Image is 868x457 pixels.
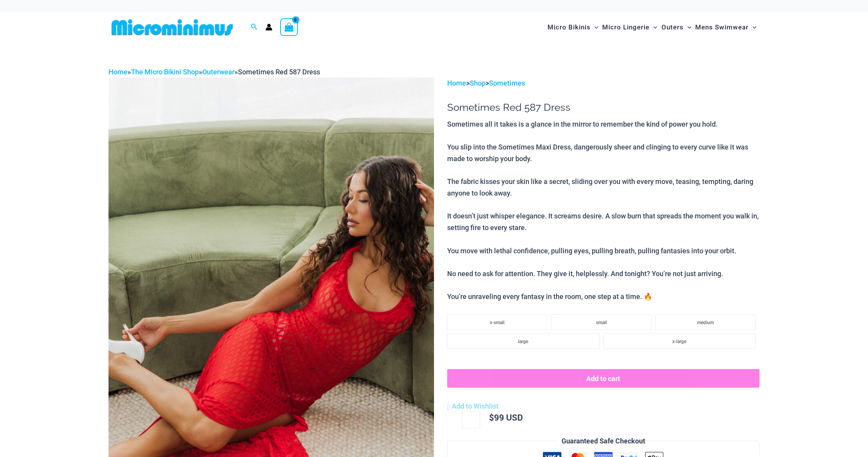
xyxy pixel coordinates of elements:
[591,17,598,37] span: Menu Toggle
[672,339,686,344] span: x-large
[238,68,320,76] span: Sometimes Red 587 Dress
[548,17,591,37] span: Micro Bikinis
[462,412,480,428] input: Product quantity
[447,77,759,89] p: > >
[447,333,599,349] li: large
[693,15,758,39] a: Mens SwimwearMenu ToggleMenu Toggle
[108,68,127,76] a: Home
[697,320,714,325] span: medium
[603,333,756,349] li: x-large
[489,412,494,423] span: $
[202,68,234,76] a: Outerwear
[695,17,749,37] span: Mens Swimwear
[596,320,607,325] span: small
[544,14,759,40] nav: Site Navigation
[447,369,759,388] button: Add to cart
[655,314,756,330] li: medium
[447,101,759,113] h1: Sometimes Red 587 Dress
[447,314,548,330] li: x-small
[470,79,486,87] a: Shop
[489,412,523,423] bdi: 99 USD
[489,79,525,87] a: Sometimes
[602,17,649,37] span: Micro Lingerie
[447,119,759,302] p: Sometimes all it takes is a glance in the mirror to remember the kind of power you hold. You slip...
[265,24,272,31] a: Account icon link
[600,15,659,39] a: Micro LingerieMenu ToggleMenu Toggle
[518,339,528,344] span: large
[649,17,657,37] span: Menu Toggle
[131,68,199,76] a: The Micro Bikini Shop
[546,15,600,39] a: Micro BikinisMenu ToggleMenu Toggle
[447,400,499,412] a: Add to Wishlist
[551,314,651,330] li: small
[661,17,684,37] span: Outers
[447,79,466,87] a: Home
[108,68,320,76] span: » » »
[684,17,691,37] span: Menu Toggle
[490,320,505,325] span: x-small
[749,17,756,37] span: Menu Toggle
[280,18,298,36] a: View Shopping Cart, empty
[108,19,236,36] img: MM SHOP LOGO FLAT
[452,402,499,410] span: Add to Wishlist
[251,22,258,32] a: Search icon link
[558,435,648,447] legend: Guaranteed Safe Checkout
[660,15,693,39] a: OutersMenu ToggleMenu Toggle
